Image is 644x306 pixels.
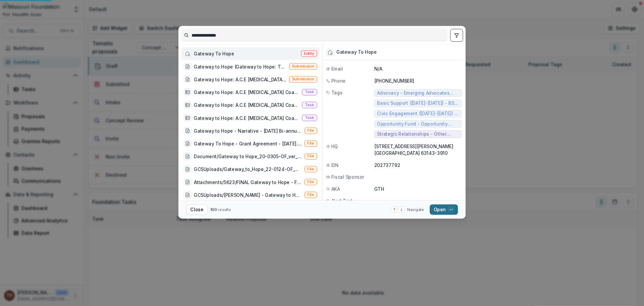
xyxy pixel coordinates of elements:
div: Document/Gateway to Hope_20-0305-OF_ver_2.docx [194,153,302,160]
span: Entity [304,51,314,56]
span: Task [305,102,314,107]
span: HQ [331,143,338,150]
div: Gateway To Hope [336,50,377,55]
div: Gateway To Hope - Grant Agreement - [DATE].pdf [194,140,302,147]
div: Gateway To Hope [194,50,234,57]
span: File [307,179,314,184]
span: Tags [331,89,342,96]
p: [STREET_ADDRESS][PERSON_NAME] [GEOGRAPHIC_DATA] 63143-3910 [374,143,462,157]
span: Fiscal Sponsor [331,174,364,180]
div: Attachments/5623/FINAL Gateway to Hope - Financial Statements (2020).pdf [194,179,302,185]
span: Submission [292,64,314,69]
span: File [307,167,314,171]
div: GCSUploads/Gateway_to_Hope_22-0124-OF_GTH Edits [DATE]_ver_1.docx [194,166,302,172]
button: Close [186,205,208,215]
span: File [307,128,314,133]
span: Basic Support ([DATE]-[DATE]) - BS Non-profit Orgs [377,101,459,106]
div: Gateway to Hope: A.C.E [MEDICAL_DATA] Coalition - 644 [194,115,299,121]
button: Open [430,205,458,215]
p: GTH [374,185,462,192]
span: Email [331,65,343,72]
div: Gateway to Hope: A.C.E [MEDICAL_DATA] Coalition - 600 [194,89,299,95]
span: 100 [210,207,217,212]
span: Phone [331,77,346,84]
span: Opportunity Fund - Opportunity Fund - Grants/Contracts [377,121,459,127]
button: toggle filters [450,29,463,42]
div: Gateway to Hope: A.C.E [MEDICAL_DATA] Coalition - 610 [194,101,299,108]
span: EIN [331,162,339,169]
span: File [307,141,314,146]
span: Alert Text [331,198,353,204]
span: Task [305,115,314,120]
span: Advocacy - Emerging Advocates ([DATE]-[DATE]) [377,90,459,96]
span: AKA [331,185,340,192]
div: Gateway to Hope - Narrative - [DATE] Bi-annual Report.docx [194,127,302,134]
span: Task [305,90,314,94]
span: Submission [292,77,314,82]
span: File [307,192,314,197]
p: [PHONE_NUMBER] [374,77,462,84]
div: Gateway to Hope (Gateway to Hope: The Gateway to Hope program arranges comprehensive medical and ... [194,63,286,70]
div: GCSUploads/[PERSON_NAME] - Gateway to Hope G___ - GTH Consultation - PROJECT BUDGET - $89,150 3 y... [194,191,302,198]
span: Strategic Relationships - Other Grants and Contracts [377,131,459,137]
span: File [307,154,314,159]
span: Civic Engagement ([DATE]-[DATE]) - Strengthening Local Engagement ([DATE]-[DATE]) - Health Specif... [377,111,459,116]
span: Navigate [407,207,424,212]
p: 202737792 [374,162,462,169]
span: results [218,207,231,212]
div: Gateway to Hope: A.C.E [MEDICAL_DATA] Coalition (Gateway to Hope proposes the development of a co... [194,76,286,83]
p: N/A [374,65,462,72]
